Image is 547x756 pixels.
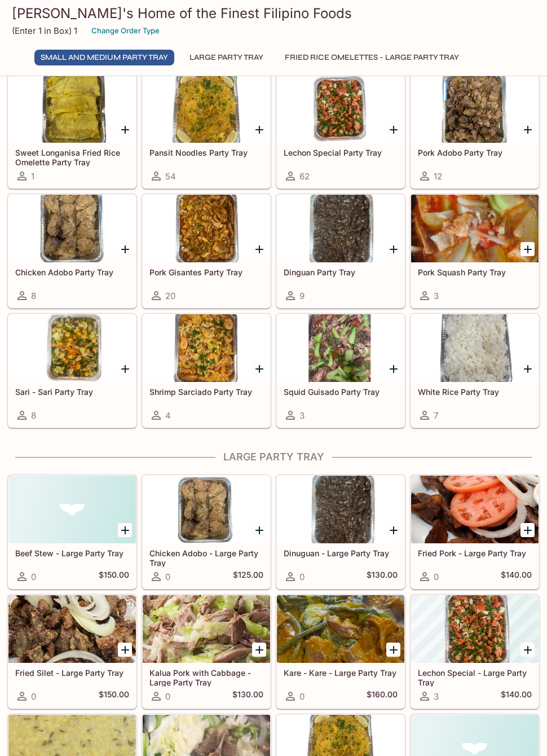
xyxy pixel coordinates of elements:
[386,643,400,657] button: Add Kare - Kare - Large Party Tray
[411,595,539,663] div: Lechon Special - Large Party Tray
[31,410,36,421] span: 8
[165,572,170,582] span: 0
[252,643,266,657] button: Add Kalua Pork with Cabbage - Large Party Tray
[434,410,438,421] span: 7
[411,195,539,262] div: Pork Squash Party Tray
[34,50,174,65] button: Small and Medium Party Tray
[143,75,270,143] div: Pansit Noodles Party Tray
[8,595,136,663] div: Fried Silet - Large Party Tray
[15,148,129,166] h5: Sweet Longanisa Fried Rice Omelette Party Tray
[411,475,539,589] a: Fried Pork - Large Party Tray0$140.00
[165,691,170,702] span: 0
[31,572,36,582] span: 0
[31,291,36,301] span: 8
[284,387,398,397] h5: Squid Guisado Party Tray
[8,476,136,543] div: Beef Stew - Large Party Tray
[386,242,400,256] button: Add Dinguan Party Tray
[277,476,404,543] div: Dinuguan - Large Party Tray
[143,595,270,663] div: Kalua Pork with Cabbage - Large Party Tray
[367,570,398,583] h5: $130.00
[142,194,271,308] a: Pork Gisantes Party Tray20
[284,267,398,277] h5: Dinguan Party Tray
[252,242,266,256] button: Add Pork Gisantes Party Tray
[165,291,175,301] span: 20
[15,548,129,558] h5: Beef Stew - Large Party Tray
[284,548,398,558] h5: Dinuguan - Large Party Tray
[86,22,165,39] button: Change Order Type
[501,570,532,583] h5: $140.00
[520,643,535,657] button: Add Lechon Special - Large Party Tray
[418,148,532,157] h5: Pork Adobo Party Tray
[277,595,404,663] div: Kare - Kare - Large Party Tray
[8,195,136,262] div: Chicken Adobo Party Tray
[8,194,136,308] a: Chicken Adobo Party Tray8
[7,451,540,463] h4: Large Party Tray
[165,171,176,182] span: 54
[252,362,266,376] button: Add Shrimp Sarciado Party Tray
[501,689,532,703] h5: $140.00
[520,122,535,137] button: Add Pork Adobo Party Tray
[284,668,398,678] h5: Kare - Kare - Large Party Tray
[520,523,535,537] button: Add Fried Pork - Large Party Tray
[142,595,271,709] a: Kalua Pork with Cabbage - Large Party Tray0$130.00
[411,194,539,308] a: Pork Squash Party Tray3
[118,122,132,137] button: Add Sweet Longanisa Fried Rice Omelette Party Tray
[143,195,270,262] div: Pork Gisantes Party Tray
[12,5,535,22] h3: [PERSON_NAME]'s Home of the Finest Filipino Foods
[418,668,532,687] h5: Lechon Special - Large Party Tray
[149,387,263,397] h5: Shrimp Sarciado Party Tray
[15,387,129,397] h5: Sari - Sari Party Tray
[411,314,539,382] div: White Rice Party Tray
[299,691,305,702] span: 0
[418,267,532,277] h5: Pork Squash Party Tray
[183,50,270,65] button: Large Party Tray
[276,595,405,709] a: Kare - Kare - Large Party Tray0$160.00
[252,523,266,537] button: Add Chicken Adobo - Large Party Tray
[434,291,439,301] span: 3
[8,75,136,143] div: Sweet Longanisa Fried Rice Omelette Party Tray
[434,572,439,582] span: 0
[411,476,539,543] div: Fried Pork - Large Party Tray
[276,74,405,188] a: Lechon Special Party Tray62
[277,75,404,143] div: Lechon Special Party Tray
[143,314,270,382] div: Shrimp Sarciado Party Tray
[15,668,129,678] h5: Fried Silet - Large Party Tray
[284,148,398,157] h5: Lechon Special Party Tray
[8,314,136,382] div: Sari - Sari Party Tray
[8,595,136,709] a: Fried Silet - Large Party Tray0$150.00
[12,25,77,36] p: (Enter 1 in Box) 1
[418,548,532,558] h5: Fried Pork - Large Party Tray
[252,122,266,137] button: Add Pansit Noodles Party Tray
[143,476,270,543] div: Chicken Adobo - Large Party Tray
[142,314,271,428] a: Shrimp Sarciado Party Tray4
[142,74,271,188] a: Pansit Noodles Party Tray54
[434,171,442,182] span: 12
[277,195,404,262] div: Dinguan Party Tray
[118,242,132,256] button: Add Chicken Adobo Party Tray
[31,691,36,702] span: 0
[232,689,263,703] h5: $130.00
[149,548,263,567] h5: Chicken Adobo - Large Party Tray
[411,314,539,428] a: White Rice Party Tray7
[118,362,132,376] button: Add Sari - Sari Party Tray
[520,362,535,376] button: Add White Rice Party Tray
[99,570,129,583] h5: $150.00
[434,691,439,702] span: 3
[520,242,535,256] button: Add Pork Squash Party Tray
[411,75,539,143] div: Pork Adobo Party Tray
[99,689,129,703] h5: $150.00
[299,572,305,582] span: 0
[31,171,34,182] span: 1
[279,50,465,65] button: Fried Rice Omelettes - Large Party Tray
[277,314,404,382] div: Squid Guisado Party Tray
[118,643,132,657] button: Add Fried Silet - Large Party Tray
[276,475,405,589] a: Dinuguan - Large Party Tray0$130.00
[386,122,400,137] button: Add Lechon Special Party Tray
[386,523,400,537] button: Add Dinuguan - Large Party Tray
[276,314,405,428] a: Squid Guisado Party Tray3
[118,523,132,537] button: Add Beef Stew - Large Party Tray
[276,194,405,308] a: Dinguan Party Tray9
[367,689,398,703] h5: $160.00
[299,410,305,421] span: 3
[142,475,271,589] a: Chicken Adobo - Large Party Tray0$125.00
